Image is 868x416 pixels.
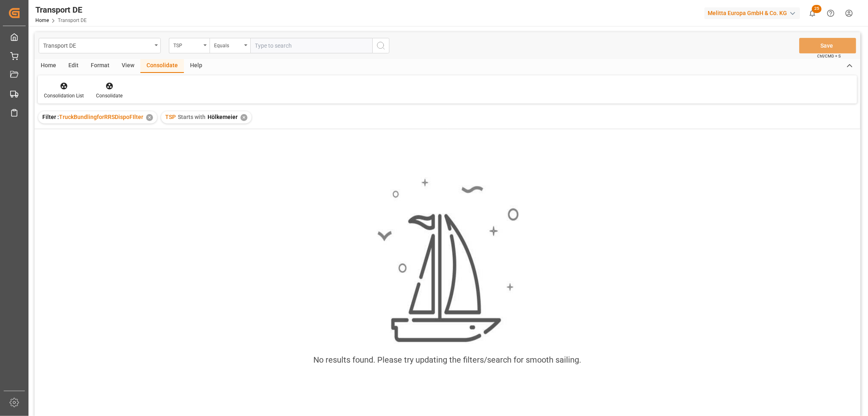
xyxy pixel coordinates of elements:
div: View [116,59,140,73]
span: 25 [812,5,822,13]
div: Transport DE [43,40,152,50]
div: No results found. Please try updating the filters/search for smooth sailing. [314,354,582,366]
div: Equals [214,40,242,49]
button: show 25 new notifications [803,4,822,22]
div: TSP [173,40,201,49]
button: Save [799,38,856,53]
div: Home [35,59,62,73]
img: smooth_sailing.jpeg [376,177,519,343]
div: ✕ [146,114,153,121]
span: TSP [165,114,176,120]
input: Type to search [250,38,372,53]
a: Home [35,18,49,23]
div: Consolidate [140,59,184,73]
button: open menu [169,38,210,53]
div: ✕ [241,114,247,121]
div: Help [184,59,208,73]
button: open menu [210,38,250,53]
span: Ctrl/CMD + S [817,53,841,59]
div: Transport DE [35,4,87,16]
div: Format [85,59,116,73]
div: Consolidation List [44,92,84,99]
div: Edit [62,59,85,73]
span: Starts with [178,114,206,120]
div: Melitta Europa GmbH & Co. KG [704,7,800,19]
button: Melitta Europa GmbH & Co. KG [704,5,803,21]
button: Help Center [822,4,840,22]
span: Filter : [42,114,59,120]
div: Consolidate [96,92,122,99]
span: Hölkemeier [208,114,238,120]
span: TruckBundlingforRRSDispoFIlter [59,114,143,120]
button: open menu [39,38,161,53]
button: search button [372,38,389,53]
